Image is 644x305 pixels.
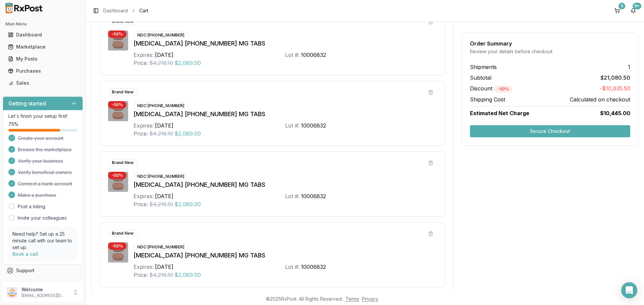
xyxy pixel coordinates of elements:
button: Marketplace [3,42,83,52]
a: Sales [5,77,80,89]
div: - 50 % [108,172,126,179]
div: Lot #: [285,263,300,271]
div: Price: [133,130,148,138]
div: My Posts [8,56,77,62]
span: Feedback [16,279,39,286]
h3: Getting started [8,99,46,107]
span: $10,445.00 [600,109,630,117]
img: Biktarvy 50-200-25 MG TABS [108,172,128,192]
button: My Posts [3,54,83,64]
span: $2,089.00 [174,200,201,208]
div: Expires: [133,263,154,271]
div: Expires: [133,122,154,130]
div: NDC: [PHONE_NUMBER] [133,31,188,39]
span: Connect a bank account [18,180,72,187]
a: Privacy [362,296,378,302]
div: [MEDICAL_DATA] [PHONE_NUMBER] MG TABS [133,109,437,119]
span: Shipping Cost [470,95,505,103]
div: 9+ [633,3,641,9]
span: $4,216.10 [149,130,173,138]
button: Purchases [3,66,83,76]
span: $4,216.10 [149,200,173,208]
div: 5 [619,3,625,9]
div: Expires: [133,51,154,59]
span: $2,089.00 [174,271,201,279]
div: Order Summary [470,41,630,46]
span: $2,089.00 [174,130,201,138]
div: Purchases [8,68,77,74]
div: [DATE] [155,263,173,271]
div: Marketplace [8,44,77,50]
span: Verify your business [18,158,63,164]
div: Dashboard [8,31,77,38]
div: [MEDICAL_DATA] [PHONE_NUMBER] MG TABS [133,251,437,260]
div: 10006832 [301,51,326,59]
span: Discount [470,85,513,92]
div: Lot #: [285,192,300,200]
p: Welcome [21,286,68,293]
span: Browse the marketplace [18,146,72,153]
span: $4,216.10 [149,59,173,67]
div: Open Intercom Messenger [621,282,637,298]
button: 5 [612,5,623,16]
div: - 50 % [108,242,126,250]
a: Dashboard [103,7,128,14]
div: NDC: [PHONE_NUMBER] [133,243,188,251]
div: 10006832 [301,122,326,130]
div: Brand New [108,159,137,166]
img: Biktarvy 50-200-25 MG TABS [108,242,128,262]
div: Price: [133,59,148,67]
div: NDC: [PHONE_NUMBER] [133,173,188,180]
button: Sales [3,78,83,88]
span: $21,080.50 [600,74,630,82]
a: Dashboard [5,29,80,41]
p: Let's finish your setup first! [8,113,77,120]
div: Expires: [133,192,154,200]
div: NDC: [PHONE_NUMBER] [133,102,188,109]
div: [MEDICAL_DATA] [PHONE_NUMBER] MG TABS [133,180,437,189]
span: Verify beneficial owners [18,169,72,176]
a: Book a call [12,251,38,257]
span: -$10,635.50 [600,84,630,93]
img: User avatar [7,287,17,298]
div: [DATE] [155,51,173,59]
img: Biktarvy 50-200-25 MG TABS [108,101,128,121]
span: Shipments [470,63,497,71]
button: Support [3,264,83,277]
div: - 50 % [494,85,513,93]
span: Cart [139,7,148,14]
div: [DATE] [155,192,173,200]
span: Calculated on checkout [570,95,630,103]
div: Brand New [108,88,137,96]
h2: Main Menu [5,21,80,27]
div: 10006832 [301,263,326,271]
a: Invite your colleagues [18,215,67,221]
span: Subtotal [470,74,491,82]
a: Marketplace [5,41,80,53]
div: Sales [8,80,77,86]
span: $4,216.10 [149,271,173,279]
span: $2,089.00 [174,59,201,67]
p: Need help? Set up a 25 minute call with our team to set up. [12,231,73,251]
div: Review your details before checkout [470,48,630,55]
div: - 50 % [108,101,126,108]
nav: breadcrumb [103,7,148,14]
a: Post a listing [18,203,45,210]
div: Price: [133,200,148,208]
div: Brand New [108,230,137,237]
img: Biktarvy 50-200-25 MG TABS [108,30,128,51]
a: My Posts [5,53,80,65]
div: Price: [133,271,148,279]
div: - 50 % [108,30,126,38]
span: Create your account [18,135,63,142]
span: 1 [628,63,630,71]
div: Lot #: [285,51,300,59]
button: Feedback [3,277,83,289]
div: [DATE] [155,122,173,130]
div: Lot #: [285,122,300,130]
span: 75 % [8,121,18,128]
div: 10006832 [301,192,326,200]
button: Dashboard [3,29,83,40]
button: Secure Checkout [470,125,630,137]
